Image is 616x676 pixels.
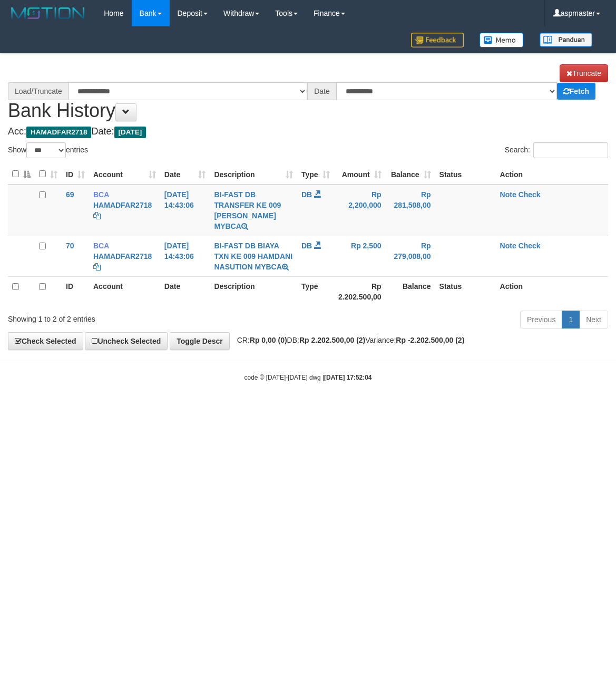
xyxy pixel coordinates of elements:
[334,276,386,306] th: Rp 2.202.500,00
[93,252,152,260] a: HAMADFAR2718
[114,127,146,138] span: [DATE]
[89,164,160,185] th: Account: activate to sort column ascending
[299,336,365,344] strong: Rp 2.202.500,00 (2)
[540,33,592,47] img: panduan.png
[66,190,74,199] span: 69
[210,164,297,185] th: Description: activate to sort column ascending
[26,142,66,158] select: Showentries
[245,374,372,381] small: code © [DATE]-[DATE] dwg |
[232,336,465,344] span: CR: DB: Variance:
[297,276,334,306] th: Type
[334,236,386,276] td: Rp 2,500
[8,142,88,158] label: Show entries
[386,276,435,306] th: Balance
[8,332,83,350] a: Check Selected
[8,82,69,100] div: Load/Truncate
[496,276,608,306] th: Action
[386,236,435,276] td: Rp 279,008,00
[435,276,496,306] th: Status
[505,142,608,158] label: Search:
[297,164,334,185] th: Type: activate to sort column ascending
[307,82,337,100] div: Date
[560,64,608,82] a: Truncate
[411,33,464,47] img: Feedback.jpg
[557,83,595,100] a: Fetch
[8,310,249,324] div: Showing 1 to 2 of 2 entries
[520,311,562,329] a: Previous
[170,332,230,350] a: Toggle Descr
[210,236,297,276] td: BI-FAST DB BIAYA TXN KE 009 HAMDANI NASUTION MYBCA
[93,242,109,250] span: BCA
[160,236,210,276] td: [DATE] 14:43:06
[386,185,435,236] td: Rp 281,508,00
[8,64,608,121] h1: Bank History
[93,263,101,271] a: Copy HAMADFAR2718 to clipboard
[562,311,580,329] a: 1
[324,374,371,381] strong: [DATE] 17:52:04
[85,332,168,350] a: Uncheck Selected
[579,311,608,329] a: Next
[160,185,210,236] td: [DATE] 14:43:06
[301,190,312,199] span: DB
[62,164,89,185] th: ID: activate to sort column ascending
[334,164,386,185] th: Amount: activate to sort column ascending
[500,242,516,250] a: Note
[89,276,160,306] th: Account
[301,242,312,250] span: DB
[519,190,541,199] a: Check
[435,164,496,185] th: Status
[519,242,541,250] a: Check
[496,164,608,185] th: Action
[480,33,524,47] img: Button%20Memo.svg
[93,201,152,209] a: HAMADFAR2718
[396,336,464,344] strong: Rp -2.202.500,00 (2)
[62,276,89,306] th: ID
[210,276,297,306] th: Description
[160,276,210,306] th: Date
[8,164,35,185] th: : activate to sort column descending
[35,164,62,185] th: : activate to sort column ascending
[93,211,101,220] a: Copy HAMADFAR2718 to clipboard
[93,190,109,199] span: BCA
[386,164,435,185] th: Balance: activate to sort column ascending
[250,336,287,344] strong: Rp 0,00 (0)
[533,142,608,158] input: Search:
[160,164,210,185] th: Date: activate to sort column ascending
[334,185,386,236] td: Rp 2,200,000
[66,242,74,250] span: 70
[8,5,88,21] img: MOTION_logo.png
[500,190,516,199] a: Note
[8,127,608,137] h4: Acc: Date:
[26,127,91,138] span: HAMADFAR2718
[210,185,297,236] td: BI-FAST DB TRANSFER KE 009 [PERSON_NAME] MYBCA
